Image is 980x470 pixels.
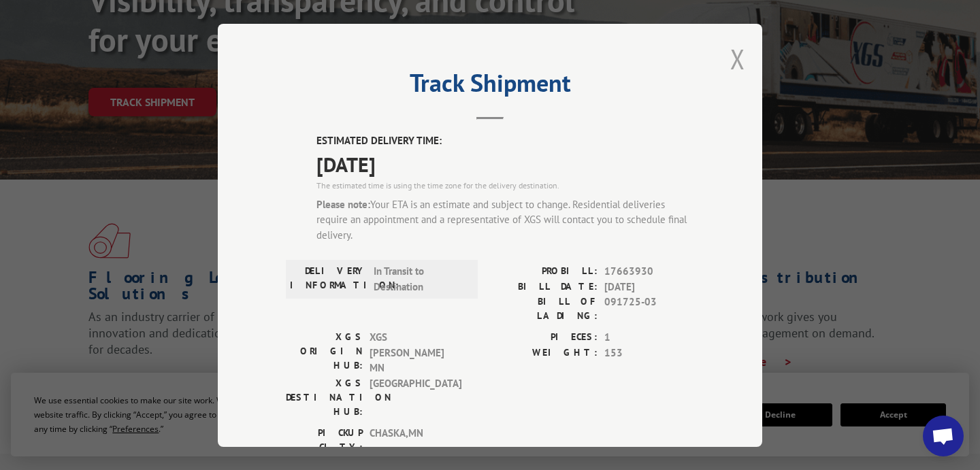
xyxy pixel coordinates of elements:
[490,295,598,323] label: BILL OF LADING:
[490,264,598,280] label: PROBILL:
[286,425,363,454] label: PICKUP CITY:
[490,330,598,346] label: PIECES:
[316,197,694,243] div: Your ETA is an estimate and subject to change. Residential deliveries require an appointment and ...
[316,179,694,191] div: The estimated time is using the time zone for the delivery destination.
[490,345,598,360] label: WEIGHT:
[604,330,694,346] span: 1
[370,375,461,418] span: [GEOGRAPHIC_DATA]
[923,416,964,456] div: Open chat
[290,264,367,295] label: DELIVERY INFORMATION:
[370,330,461,376] span: XGS [PERSON_NAME] MN
[286,375,363,418] label: XGS DESTINATION HUB:
[316,197,370,210] strong: Please note:
[604,264,694,280] span: 17663930
[604,295,694,323] span: 091725-03
[730,41,745,77] button: Close modal
[316,133,694,149] label: ESTIMATED DELIVERY TIME:
[286,330,363,376] label: XGS ORIGIN HUB:
[316,148,694,179] span: [DATE]
[490,279,598,295] label: BILL DATE:
[604,279,694,295] span: [DATE]
[286,73,694,99] h2: Track Shipment
[370,425,461,454] span: CHASKA , MN
[374,264,465,295] span: In Transit to Destination
[604,345,694,360] span: 153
